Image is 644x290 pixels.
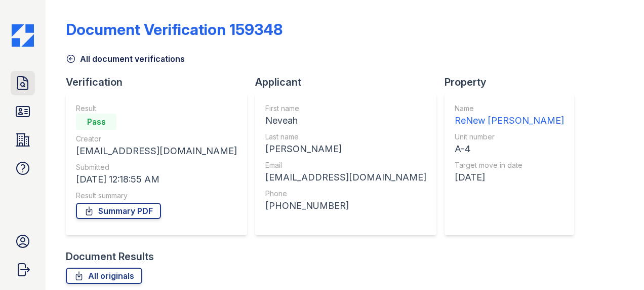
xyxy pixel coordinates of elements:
div: [EMAIL_ADDRESS][DOMAIN_NAME] [76,144,237,158]
a: All originals [66,268,142,284]
div: Neveah [265,114,426,128]
div: Document Results [66,249,154,264]
div: Verification [66,75,255,89]
div: Result [76,103,237,114]
div: Result summary [76,191,237,201]
img: CE_Icon_Blue-c292c112584629df590d857e76928e9f676e5b41ef8f769ba2f05ee15b207248.png [12,24,34,47]
div: Target move in date [455,160,564,170]
div: [DATE] 12:18:55 AM [76,172,237,187]
div: Applicant [255,75,445,89]
a: Summary PDF [76,203,161,219]
div: Email [265,160,426,170]
a: Name ReNew [PERSON_NAME] [455,103,564,128]
div: Submitted [76,162,237,172]
div: A-4 [455,142,564,156]
div: [PERSON_NAME] [265,142,426,156]
div: Phone [265,189,426,199]
div: Unit number [455,132,564,142]
div: [EMAIL_ADDRESS][DOMAIN_NAME] [265,170,426,185]
div: Pass [76,114,116,130]
div: First name [265,103,426,114]
div: [PHONE_NUMBER] [265,199,426,213]
a: All document verifications [66,53,185,65]
div: Property [445,75,582,89]
div: Last name [265,132,426,142]
div: ReNew [PERSON_NAME] [455,114,564,128]
div: Creator [76,134,237,144]
div: Document Verification 159348 [66,20,283,39]
div: [DATE] [455,170,564,185]
div: Name [455,103,564,114]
